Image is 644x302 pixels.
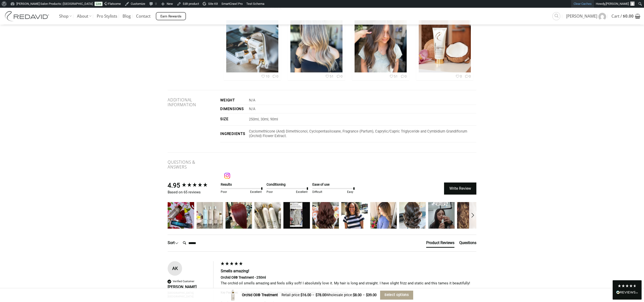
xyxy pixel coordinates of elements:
div: Product Reviews [426,240,454,246]
img: thumbnail_3695024600240259372.jpg [290,12,343,81]
: 00 [416,18,473,80]
img: REVIEWS.io [616,291,638,294]
iframe: X Post Button [169,173,185,178]
span: $ [353,293,355,297]
a: View cart [611,8,640,25]
th: Size [220,113,247,126]
strong: Orchid Oil® Treatment [242,293,278,297]
span: $ [301,293,302,297]
div: 5 star rating [220,261,243,267]
div: 4.8 Stars [617,284,637,288]
div: Verified Customer [173,280,194,283]
h5: Additional information [168,98,213,107]
: 510 [352,18,409,80]
div: Review Image [428,202,455,229]
div: AK [168,265,182,272]
img: Review Image [341,202,368,229]
bdi: 78.00 [315,293,326,297]
span: Cart / [611,10,634,22]
span: 0 [464,74,471,78]
img: Review Image [312,202,339,229]
table: Product Details [220,96,476,142]
img: Review Image [457,202,484,229]
div: Sort [168,240,178,246]
span: 0 [336,74,343,78]
span: 51 [389,74,398,78]
bdi: 8.00 [353,293,362,297]
img: Review Image [370,202,397,229]
div: Ease of use [312,182,353,187]
span: $ [366,293,368,297]
img: Review Image [254,202,281,229]
iframe: Twitter Follow Button [186,173,223,178]
a: Shop [59,8,72,25]
span: 0 [400,74,407,78]
span: 0 [272,74,279,78]
a: [PERSON_NAME] [566,8,606,25]
div: Poor [221,190,234,194]
th: Dimensions [220,105,247,113]
span: – [312,293,315,297]
img: Review Image [283,202,310,229]
div: Difficult [312,190,326,194]
div: Write Review [444,183,476,195]
img: thumbnail_3692950234602915086.jpg [355,15,407,77]
div: Based on 65 reviews [168,190,218,195]
span: [PERSON_NAME] [606,2,629,6]
span: Select options [384,292,409,298]
bdi: 0.00 [623,13,634,19]
div: Review Image [197,202,223,229]
p: 250ml, 30ml, 90ml [249,117,476,122]
h5: Questions & Answers [168,160,213,169]
div: Excellent [248,190,262,194]
div: Results [221,182,262,187]
a: Pro Stylists [97,8,117,25]
span: Retail price: [281,292,301,298]
span: Wholesale price: [326,292,353,298]
div: The orchid oil smells amazing and feels silky soft! I absolutely love it. My hair is long and str... [221,281,476,286]
div: Conditioning [267,182,308,187]
img: Review Image [168,202,194,229]
a: About [77,8,91,25]
a: Search [552,12,560,20]
img: thumbnail_3697742474009823122.jpg [226,14,278,79]
span: 0 [455,74,462,78]
div: Reviews Tabs [426,240,476,250]
div: Questions [459,240,476,246]
input: Search [181,238,219,248]
div: Read All Reviews [613,280,642,300]
span: $ [315,293,317,297]
span: $ [623,13,625,19]
span: Site Kit [208,2,218,6]
div: Read All Reviews [616,290,638,296]
bdi: 39.00 [366,293,377,297]
div: 4.95 star rating [181,182,208,189]
div: 4.95 [168,181,180,190]
div: Poor [267,190,280,194]
th: Ingredients [220,126,247,142]
th: Weight [220,96,247,105]
span: Earn Rewards [160,14,182,19]
div: Smells amazing! [221,268,476,274]
button: Select options [380,291,413,300]
: 510 [288,18,345,80]
img: REDAVID Orchid Oil Treatment 90ml [227,290,238,301]
a: Live [95,2,103,6]
span: [PERSON_NAME] [566,10,597,22]
a: Contact [136,8,151,25]
span: 10 [261,74,269,78]
p: Cyclomethicone (And) Dimethiconol, Cyclopentasiloxane, Fragrance (Parfum), Caprylic/Capric Trigly... [249,129,476,139]
img: Review Image [399,202,426,229]
a: Earn Rewards [156,12,186,20]
td: N/A [247,105,476,113]
img: Review Image [226,202,252,229]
